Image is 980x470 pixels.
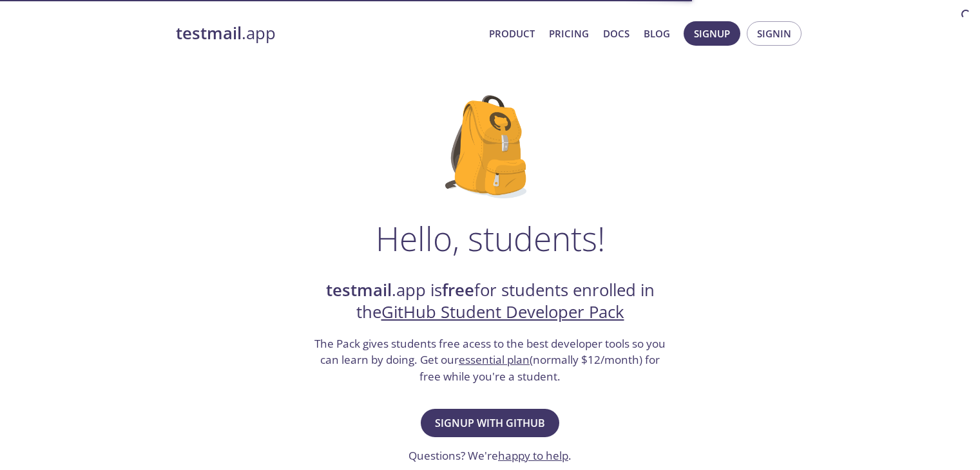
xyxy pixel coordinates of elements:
[176,22,242,44] strong: testmail
[176,23,479,44] a: testmail.app
[459,352,530,367] a: essential plan
[313,279,668,324] h2: .app is for students enrolled in the
[381,301,624,323] a: GitHub Student Developer Pack
[376,219,605,258] h1: Hello, students!
[549,25,589,42] a: Pricing
[442,279,474,301] strong: free
[313,335,668,385] h3: The Pack gives students free acess to the best developer tools so you can learn by doing. Get our...
[684,21,740,46] button: Signup
[498,448,568,463] a: happy to help
[489,25,535,42] a: Product
[694,25,730,42] span: Signup
[408,447,572,464] h3: Questions? We're .
[445,95,535,198] img: github-student-backpack.png
[326,279,392,301] strong: testmail
[757,25,791,42] span: Signin
[421,409,559,437] button: Signup with GitHub
[435,414,545,432] span: Signup with GitHub
[603,25,629,42] a: Docs
[747,21,802,46] button: Signin
[644,25,670,42] a: Blog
